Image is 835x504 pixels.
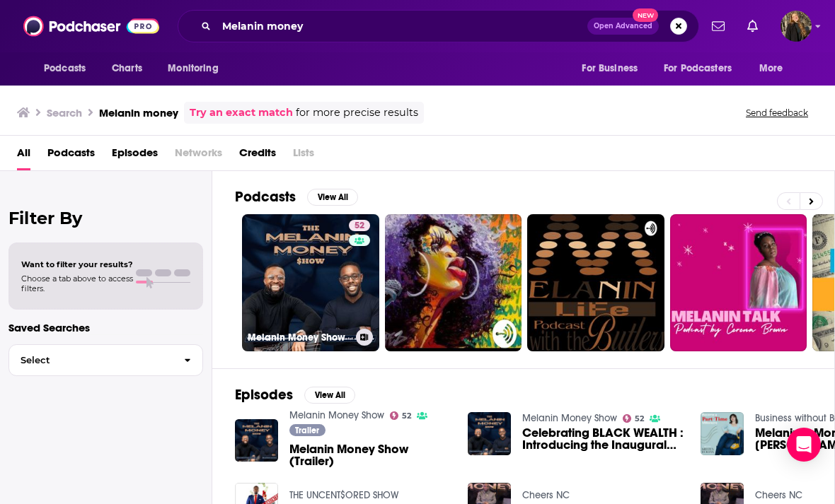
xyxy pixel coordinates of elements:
button: open menu [655,55,752,82]
span: Charts [112,59,142,78]
a: Cheers NC [755,489,802,501]
a: Cheers NC [522,489,570,501]
button: Show profile menu [781,11,812,42]
img: Podchaser - Follow, Share and Rate Podcasts [23,13,159,40]
span: 52 [355,219,364,233]
span: Want to filter your results? [21,259,133,269]
span: Choose a tab above to access filters. [21,274,133,293]
span: 52 [402,413,411,419]
img: Melanin & Money with Charlene Izere [701,412,744,455]
span: Lists [293,141,314,170]
span: for more precise results [296,105,418,121]
button: open menu [749,55,801,82]
img: Melanin Money Show (Trailer) [235,419,278,462]
a: Melanin Money Show [289,409,384,421]
h3: Search [47,106,82,119]
button: Open AdvancedNew [587,18,659,35]
span: Select [9,356,173,365]
a: Melanin Money Show [522,412,617,424]
span: Monitoring [168,59,218,78]
h3: Melanin Money Show [248,332,350,344]
button: Select [8,344,203,376]
div: Search podcasts, credits, & more... [178,10,699,42]
span: For Business [582,59,638,78]
button: open menu [158,55,236,82]
a: All [17,141,30,170]
span: Trailer [295,426,319,435]
a: 52Melanin Money Show [242,214,379,351]
a: Try an exact match [190,105,293,121]
span: Open Advanced [594,23,652,30]
a: Episodes [112,141,158,170]
img: User Profile [781,11,812,42]
a: Credits [239,141,276,170]
h2: Podcasts [235,188,296,206]
p: Saved Searches [8,321,203,334]
span: Logged in as anamarquis [781,11,812,42]
a: Show notifications dropdown [742,14,764,38]
h2: Filter By [8,208,203,228]
a: EpisodesView All [235,386,355,404]
div: Open Intercom Messenger [787,428,821,462]
span: Networks [175,141,222,170]
a: Celebrating BLACK WEALTH : Introducing the Inaugural Melanin Money Awards | Episode 116 [522,427,684,451]
button: open menu [34,55,104,82]
span: For Podcasters [664,59,732,78]
a: 52 [623,414,645,423]
input: Search podcasts, credits, & more... [217,15,587,37]
button: Send feedback [742,107,812,119]
h3: Melanin money [99,106,178,119]
button: View All [307,189,358,206]
h2: Episodes [235,386,293,404]
a: PodcastsView All [235,188,358,206]
button: open menu [572,55,655,82]
a: 52 [349,220,370,231]
a: Podcasts [47,141,95,170]
button: View All [304,387,355,404]
span: New [633,8,658,22]
a: Charts [103,55,151,82]
span: More [759,59,783,78]
span: 52 [635,416,644,422]
a: Melanin Money Show (Trailer) [289,443,451,467]
a: THE UNCENT$ORED SHOW [289,489,398,501]
img: Celebrating BLACK WEALTH : Introducing the Inaugural Melanin Money Awards | Episode 116 [468,412,511,455]
a: Show notifications dropdown [706,14,730,38]
span: Podcasts [44,59,86,78]
a: 52 [390,411,412,420]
